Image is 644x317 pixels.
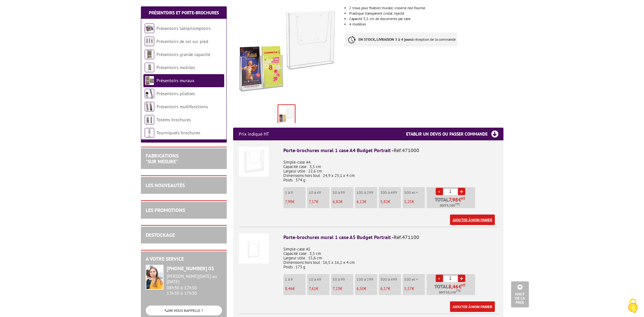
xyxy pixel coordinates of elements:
a: LES PROMOTIONS [146,207,185,213]
p: Simple-case A5 Capacité case : 3,5 cm Largeur utile : 15,6 cm Dimensions hors tout : 16,5 x 16,1 ... [283,243,498,269]
a: + [458,275,465,282]
span: 8,46 [448,284,459,289]
p: à réception de la commande [345,32,457,46]
span: € [458,197,461,202]
a: - [436,275,443,282]
img: Présentoirs muraux [145,76,154,85]
span: 7,23 [333,286,340,291]
sup: HT [461,283,466,287]
span: 8,46 [285,286,293,291]
a: Présentoirs grande capacité [156,52,210,57]
p: € [285,200,306,204]
img: Totems brochures [145,115,154,124]
img: widget-service.jpg [146,265,163,290]
span: Soit € [440,203,460,208]
p: Total [428,284,475,295]
img: Présentoirs mobiles [145,63,154,72]
p: € [309,200,329,204]
p: Total [428,197,475,208]
div: Porte-brochures mural 1 case A4 Budget Portrait - [283,147,498,154]
p: 300 à 499 [380,277,401,282]
a: Présentoirs table/comptoirs [156,25,211,31]
a: Présentoirs et Porte-brochures [149,10,219,16]
p: € [333,286,353,291]
span: 5,57 [404,286,412,291]
span: 9,58 [447,203,453,208]
img: porte_brochures_muraux_471300_2.jpg [278,105,295,125]
p: 50 à 99 [333,190,353,195]
span: 6,50 [357,286,364,291]
a: Tourniquets brochures [156,130,200,136]
p: 10 à 49 [309,190,329,195]
img: Porte-brochures mural 1 case A4 Budget Portrait [239,147,269,177]
p: 300 à 499 [380,190,401,195]
p: € [285,286,306,291]
strong: [PHONE_NUMBER] 03 [167,265,214,271]
p: € [404,200,425,204]
a: LES NOUVEAUTÉS [146,182,185,188]
p: 50 à 99 [333,277,353,282]
img: Présentoirs de sol sur pied [145,37,154,46]
li: 4 modèles [349,22,503,26]
a: DESTOCKAGE [146,232,175,238]
li: Capacité 3,5 cm de documents par case [349,17,503,21]
a: Ajouter à mon panier [450,301,495,312]
span: 7,17 [309,199,316,204]
sup: TTC [455,202,460,206]
span: Réf.471100 [394,234,419,240]
span: Réf.471000 [394,147,419,153]
p: 1 à 9 [285,190,306,195]
div: [PERSON_NAME][DATE] au [DATE] [167,274,222,285]
li: 2 trous pour fixation murale, visserie non fournie [349,6,503,10]
span: 6,82 [333,199,340,204]
span: 6,13 [357,199,364,204]
span: 6,17 [380,286,388,291]
a: Présentoirs mobiles [156,65,195,70]
div: Porte-brochures mural 1 case A5 Budget Portrait - [283,234,498,241]
p: € [357,286,377,291]
img: Porte-brochures mural 1 case A5 Budget Portrait [239,234,269,264]
div: 08h30 à 12h30 13h30 à 17h30 [167,274,222,296]
li: Plastique transparent cristal injecté [349,11,503,15]
img: Cookies (fenêtre modale) [625,298,641,314]
p: 500 et + [404,277,425,282]
p: 10 à 49 [309,277,329,282]
p: € [333,200,353,204]
p: Prix indiqué HT [239,128,269,140]
span: Soit € [439,290,461,295]
button: Cookies (fenêtre modale) [622,295,644,317]
p: € [404,286,425,291]
p: € [309,286,329,291]
img: Présentoirs pliables [145,89,154,98]
p: 100 à 299 [357,190,377,195]
p: € [357,200,377,204]
strong: EN STOCK, LIVRAISON 3 à 4 jours [358,37,412,42]
span: 7,98 [449,197,458,202]
a: - [436,188,443,195]
span: 7,98 [285,199,292,204]
a: ON VOUS RAPPELLE ? [146,306,222,315]
a: + [458,188,465,195]
h2: A votre service [146,256,222,262]
img: Présentoirs table/comptoirs [145,24,154,33]
a: Haut de la page [511,281,529,307]
img: Présentoirs grande capacité [145,50,154,59]
img: Présentoirs multifonctions [145,102,154,111]
a: Présentoirs de sol sur pied [156,39,208,44]
p: Simple-case A4 Capacité case : 3,5 cm Largeur utile : 22,6 cm Dimensions hors tout : 24,9 x 23,1 ... [283,156,498,182]
img: Tourniquets brochures [145,128,154,137]
a: FABRICATIONS"Sur Mesure" [146,152,178,165]
p: € [380,286,401,291]
p: 500 et + [404,190,425,195]
p: 100 à 299 [357,277,377,282]
sup: TTC [456,289,461,292]
span: 7,61 [309,286,316,291]
p: 1 à 9 [285,277,306,282]
span: € [459,284,461,289]
sup: HT [461,196,465,201]
span: 5,82 [380,199,388,204]
h3: Etablir un devis ou passer commande [406,128,503,140]
a: Présentoirs pliables [156,91,195,96]
span: 5,25 [404,199,412,204]
span: 10,15 [446,290,454,295]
